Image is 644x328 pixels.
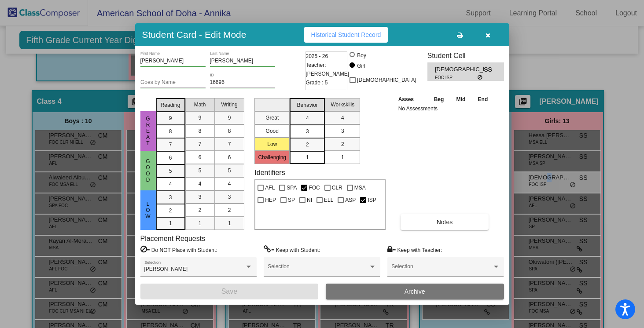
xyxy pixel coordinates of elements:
span: 3 [306,128,309,135]
span: 3 [341,127,344,135]
span: 8 [169,128,172,135]
button: Archive [326,284,504,299]
span: 5 [228,167,231,175]
span: 2 [169,207,172,215]
span: 1 [228,219,231,227]
span: 3 [228,193,231,201]
span: Teacher: [PERSON_NAME] [306,61,350,78]
input: goes by name [140,80,206,86]
span: 3 [169,193,172,201]
span: 3 [199,193,202,201]
span: ASP [345,195,356,205]
span: CLR [332,182,342,193]
span: 9 [199,114,202,122]
span: 1 [306,153,309,161]
span: Grade : 5 [306,78,328,87]
span: 6 [228,153,231,161]
span: 4 [199,180,202,188]
label: Placement Requests [140,234,206,243]
span: 2 [228,206,231,214]
span: 7 [199,140,202,148]
span: AFL [265,182,275,193]
span: Good [144,158,152,183]
th: Mid [450,95,471,104]
span: 2025 - 26 [306,52,328,61]
label: = Keep with Student: [264,245,320,254]
td: No Assessments [396,104,494,113]
span: NI [307,195,312,205]
span: 7 [228,140,231,148]
h3: Student Card - Edit Mode [142,29,247,40]
th: Asses [396,95,428,104]
span: SPA [287,182,297,193]
span: Save [221,288,237,295]
th: End [471,95,494,104]
button: Save [140,284,319,299]
h3: Student Cell [427,51,504,60]
span: Workskills [331,101,354,109]
span: HEP [265,195,276,205]
span: [DEMOGRAPHIC_DATA] [357,75,416,85]
span: 8 [199,127,202,135]
label: Identifiers [254,168,285,177]
span: 2 [306,141,309,149]
span: Historical Student Record [311,31,381,38]
span: 9 [169,114,172,122]
span: 4 [306,114,309,122]
span: Low [144,201,152,219]
span: 1 [341,153,344,161]
span: MSA [354,182,366,193]
span: 5 [199,167,202,175]
span: 5 [169,167,172,175]
label: = Keep with Teacher: [387,245,442,254]
span: Math [194,101,206,109]
span: 8 [228,127,231,135]
span: SP [288,195,295,205]
div: Boy [357,51,366,59]
span: 4 [169,180,172,188]
span: Great [144,116,152,146]
span: 4 [228,180,231,188]
span: 6 [199,153,202,161]
input: Enter ID [210,80,275,86]
span: 2 [341,140,344,148]
span: [PERSON_NAME] [144,266,188,272]
span: SS [484,65,496,74]
span: Behavior [297,101,318,109]
div: Girl [357,62,365,70]
span: FOC [309,182,320,193]
span: 1 [169,219,172,227]
span: 4 [341,114,344,122]
span: [DEMOGRAPHIC_DATA][PERSON_NAME] [435,65,484,74]
span: ISP [368,195,376,205]
span: FOC ISP [435,74,478,81]
button: Notes [401,214,489,230]
th: Beg [427,95,450,104]
span: 9 [228,114,231,122]
span: Notes [437,219,453,226]
span: 2 [199,206,202,214]
button: Historical Student Record [304,27,388,43]
span: Archive [405,288,425,295]
span: Reading [161,101,180,109]
span: Writing [221,101,237,109]
span: 7 [169,141,172,149]
label: = Do NOT Place with Student: [140,245,217,254]
span: ELL [324,195,333,205]
span: 6 [169,154,172,162]
span: 1 [199,219,202,227]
